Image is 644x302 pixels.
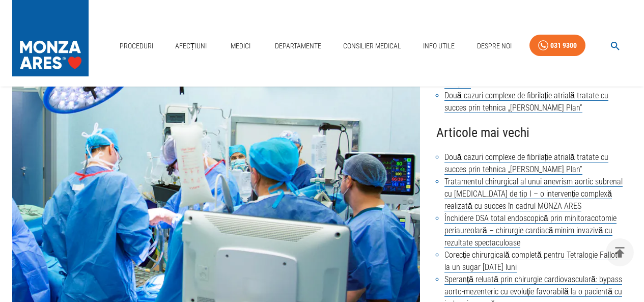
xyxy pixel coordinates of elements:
[339,36,405,57] a: Consilier Medical
[116,36,157,57] a: Proceduri
[419,36,459,57] a: Info Utile
[436,122,632,143] h4: Articole mai vechi
[444,250,618,272] a: Corecție chirurgicală completă pentru Tetralogie Fallot la un sugar [DATE] luni
[271,36,325,57] a: Departamente
[444,177,623,211] a: Tratamentul chirurgical al unui anevrism aortic subrenal cu [MEDICAL_DATA] de tip I – o intervenț...
[444,54,607,89] a: Lobectomie radicală VATS uniportal – tratament microinvaziv pentru o pacientă cu istoric oncologi...
[550,39,577,52] div: 031 9300
[444,91,608,113] a: Două cazuri complexe de fibrilație atrială tratate cu succes prin tehnica „[PERSON_NAME] Plan”
[606,238,634,266] button: delete
[529,35,585,57] a: 031 9300
[171,36,211,57] a: Afecțiuni
[444,152,608,175] a: Două cazuri complexe de fibrilație atrială tratate cu succes prin tehnica „[PERSON_NAME] Plan”
[225,36,257,57] a: Medici
[444,213,617,248] a: Închidere DSA total endoscopică prin minitoracotomie periaureolară – chirurgie cardiacă minim inv...
[473,36,516,57] a: Despre Noi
